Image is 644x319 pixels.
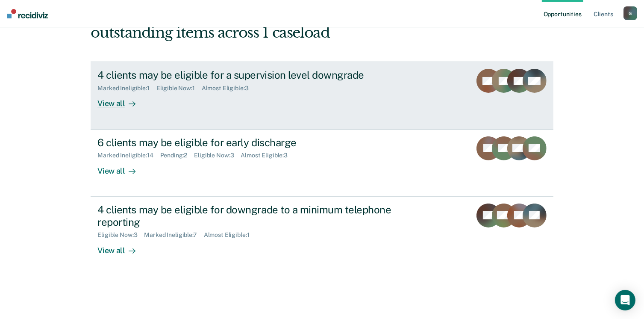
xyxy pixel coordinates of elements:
img: Recidiviz [7,9,48,18]
div: Pending : 2 [160,152,194,159]
div: Eligible Now : 3 [97,231,144,239]
div: View all [97,239,145,255]
div: View all [97,159,145,176]
div: Marked Ineligible : 14 [97,152,160,159]
div: Almost Eligible : 3 [241,152,294,159]
button: G [623,6,637,20]
div: View all [97,92,145,109]
div: 4 clients may be eligible for downgrade to a minimum telephone reporting [97,204,397,228]
div: Almost Eligible : 3 [202,85,256,92]
a: 4 clients may be eligible for downgrade to a minimum telephone reportingEligible Now:3Marked Inel... [91,197,553,276]
div: Marked Ineligible : 7 [144,231,203,239]
div: Almost Eligible : 1 [204,231,256,239]
div: Eligible Now : 3 [194,152,241,159]
a: 4 clients may be eligible for a supervision level downgradeMarked Ineligible:1Eligible Now:1Almos... [91,62,553,129]
div: Hi, [PERSON_NAME]. We’ve found some outstanding items across 1 caseload [91,6,461,41]
div: Marked Ineligible : 1 [97,85,156,92]
div: 6 clients may be eligible for early discharge [97,136,397,149]
div: Eligible Now : 1 [156,85,202,92]
div: Open Intercom Messenger [615,290,635,310]
a: 6 clients may be eligible for early dischargeMarked Ineligible:14Pending:2Eligible Now:3Almost El... [91,130,553,197]
div: 4 clients may be eligible for a supervision level downgrade [97,69,397,81]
